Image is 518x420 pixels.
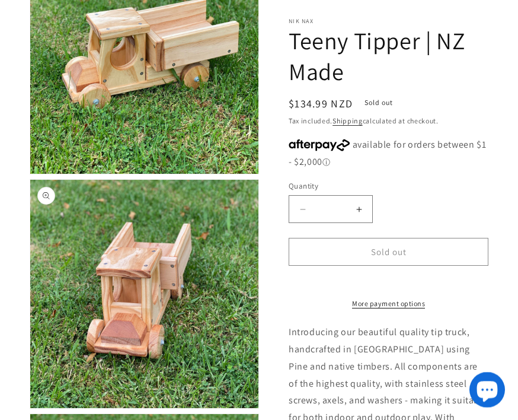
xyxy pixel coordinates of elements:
[289,18,488,25] p: Nik Nax
[289,238,488,266] button: Sold out
[332,116,363,125] a: Shipping
[289,180,488,192] label: Quantity
[466,372,509,411] inbox-online-store-chat: Shopify online store chat
[289,96,353,112] span: $134.99 NZD
[289,115,488,127] div: Tax included. calculated at checkout.
[289,298,488,309] a: More payment options
[289,25,488,87] h1: Teeny Tipper | NZ Made
[356,96,401,110] span: Sold out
